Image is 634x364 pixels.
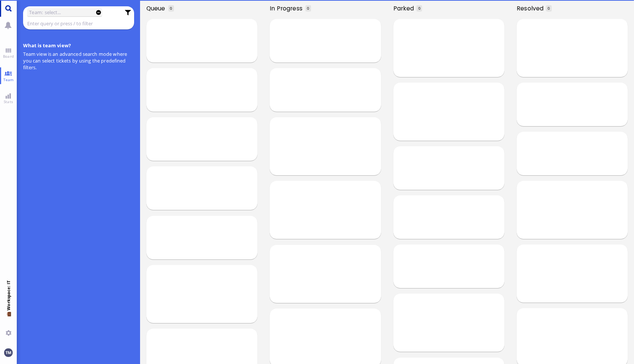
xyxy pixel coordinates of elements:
span: Resolved [517,4,546,13]
span: In progress [270,4,305,13]
span: Queue [146,4,168,13]
input: select... [45,8,93,16]
span: 0 [548,6,550,11]
h4: What is team view? [23,42,134,49]
span: Parked [393,4,416,13]
img: You [4,348,12,357]
span: 0 [307,6,309,11]
span: Team [1,77,16,82]
span: Board [1,54,16,59]
p: Team view is an advanced search mode where you can select tickets by using the predefined filters. [23,51,134,71]
span: 0 [418,6,421,11]
span: Stats [2,99,15,104]
label: Team: [29,8,43,16]
input: Enter query or press / to filter [27,19,120,28]
span: 💼 Workspace: IT [6,310,11,327]
span: 0 [170,6,172,11]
